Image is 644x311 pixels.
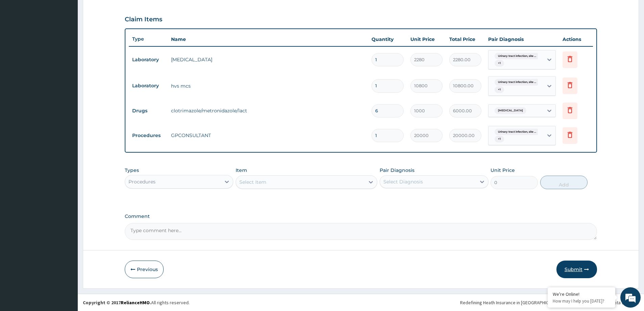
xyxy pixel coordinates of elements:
span: Urinary tract infection, site ... [495,129,540,135]
div: Chat with us now [35,38,114,47]
th: Type [129,33,168,45]
span: Urinary tract infection, site ... [495,79,540,86]
th: Name [168,32,368,46]
h3: Claim Items [125,16,162,23]
td: clotrimazole/metronidazole/lact [168,104,368,117]
th: Total Price [446,32,485,46]
td: hvs mcs [168,79,368,93]
td: Drugs [129,105,168,117]
label: Comment [125,214,597,219]
span: [MEDICAL_DATA] [495,107,526,114]
td: Procedures [129,129,168,142]
a: RelianceHMO [121,299,150,306]
span: We're online! [39,85,93,154]
span: Urinary tract infection, site ... [495,53,540,60]
td: GPCONSULTANT [168,129,368,142]
th: Actions [559,32,593,46]
img: d_794563401_company_1708531726252_794563401 [13,34,27,51]
div: We're Online! [553,291,610,297]
div: Minimize live chat window [111,3,127,20]
button: Add [540,176,588,189]
label: Pair Diagnosis [380,167,414,174]
div: Procedures [128,178,156,185]
td: Laboratory [129,80,168,92]
th: Quantity [368,32,407,46]
span: + 1 [495,86,504,93]
label: Item [236,167,247,174]
td: [MEDICAL_DATA] [168,53,368,66]
div: Select Diagnosis [383,178,423,185]
div: Redefining Heath Insurance in [GEOGRAPHIC_DATA] using Telemedicine and Data Science! [460,299,639,306]
textarea: Type your message and hit 'Enter' [3,185,129,208]
button: Previous [125,261,164,278]
th: Pair Diagnosis [485,32,559,46]
label: Types [125,168,139,173]
footer: All rights reserved. [78,294,644,311]
button: Submit [556,261,597,278]
p: How may I help you today? [553,298,610,304]
strong: Copyright © 2017 . [83,299,151,306]
span: + 1 [495,60,504,67]
span: + 1 [495,136,504,142]
th: Unit Price [407,32,446,46]
div: Select Item [239,179,266,185]
label: Unit Price [491,167,515,174]
td: Laboratory [129,53,168,66]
